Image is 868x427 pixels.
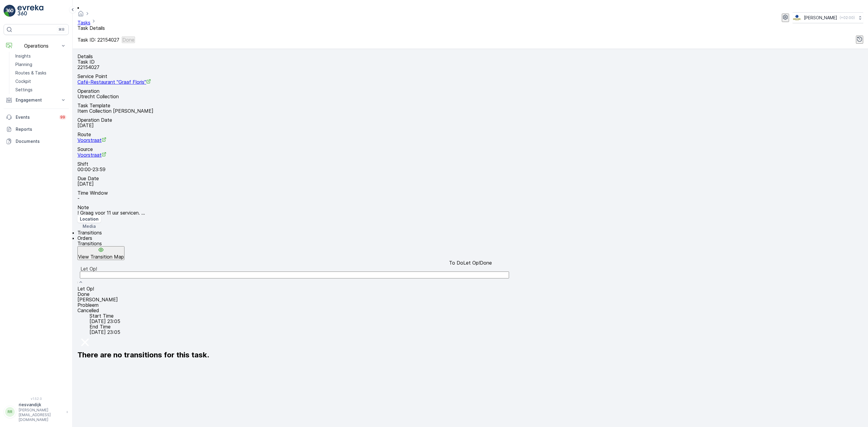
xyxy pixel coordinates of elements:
[4,40,69,52] button: Operations
[16,138,66,144] p: Documents
[77,351,863,359] h2: There are no transitions for this task.
[16,43,57,49] p: Operations
[793,12,863,23] button: [PERSON_NAME](+02:00)
[793,14,801,21] img: basis-logo_rgb2x.png
[77,307,99,313] span: Cancelled
[77,196,863,201] p: -
[4,135,69,147] a: Documents
[90,324,120,329] p: End Time
[77,103,863,108] p: Task Template
[5,407,15,417] div: RR
[90,318,120,324] span: [DATE] 23:05
[13,77,69,86] a: Cockpit
[77,25,105,31] span: Task Details
[15,61,32,68] p: Planning
[77,210,145,215] p: ! Graag voor 11 uur servicen. ...
[77,302,99,308] span: Probleem
[4,123,69,135] a: Reports
[13,52,69,60] a: Insights
[80,216,99,222] p: Location
[77,161,863,167] p: Shift
[77,79,151,85] a: Café-Restaurant "Graaf Floris"
[13,69,69,77] a: Routes & Tasks
[15,53,31,59] p: Insights
[77,137,106,143] a: Voorstraat
[90,313,120,319] p: Start Time
[19,408,63,422] p: [PERSON_NAME][EMAIL_ADDRESS][DOMAIN_NAME]
[77,74,863,79] p: Service Point
[4,5,16,17] img: logo
[77,88,863,94] p: Operation
[60,115,65,120] p: 99
[463,260,480,265] p: Let Op!
[16,114,55,120] p: Events
[15,70,46,76] p: Routes & Tasks
[13,60,69,69] a: Planning
[77,123,863,128] p: [DATE]
[77,20,90,26] a: Tasks
[77,132,863,137] p: Route
[77,205,863,210] p: Note
[122,36,135,43] button: Done
[77,181,863,187] p: [DATE]
[77,146,863,152] p: Source
[77,190,863,196] p: Time Window
[804,15,837,21] p: [PERSON_NAME]
[16,97,57,103] p: Engagement
[4,94,69,106] button: Engagement
[77,108,863,114] p: Item Collection [PERSON_NAME]
[16,126,66,132] p: Reports
[77,94,863,99] p: Utrecht Collection
[4,402,69,422] button: RRriesvandijk[PERSON_NAME][EMAIL_ADDRESS][DOMAIN_NAME]
[4,397,69,400] span: v 1.52.0
[58,27,64,32] p: ⌘B
[77,152,106,158] a: Voorstraat
[19,402,63,408] p: riesvandijk
[77,241,863,246] p: Transitions
[17,5,43,17] img: logo_light-DOdMpM7g.png
[449,260,463,265] p: To Do
[13,86,69,94] a: Settings
[90,329,120,335] span: [DATE] 23:05
[77,235,92,241] span: Orders
[77,286,94,292] span: Let Op!
[15,78,31,84] p: Cockpit
[77,176,863,181] p: Due Date
[83,223,96,229] p: Media
[77,291,90,297] span: Done
[77,297,118,303] span: [PERSON_NAME]
[77,117,863,123] p: Operation Date
[77,167,863,172] p: 00:00-23:59
[78,254,124,259] p: View Transition Map
[77,37,119,42] p: Task ID: 22154027
[77,54,863,59] p: Details
[480,260,492,265] p: Done
[77,246,124,260] button: View Transition Map
[77,64,863,70] p: 22154027
[77,230,102,236] span: Transitions
[77,59,863,64] p: Task ID
[4,111,69,123] a: Events99
[122,37,134,42] p: Done
[15,87,33,93] p: Settings
[80,266,860,272] div: Let Op!
[77,12,84,18] a: Homepage
[840,15,855,20] p: ( +02:00 )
